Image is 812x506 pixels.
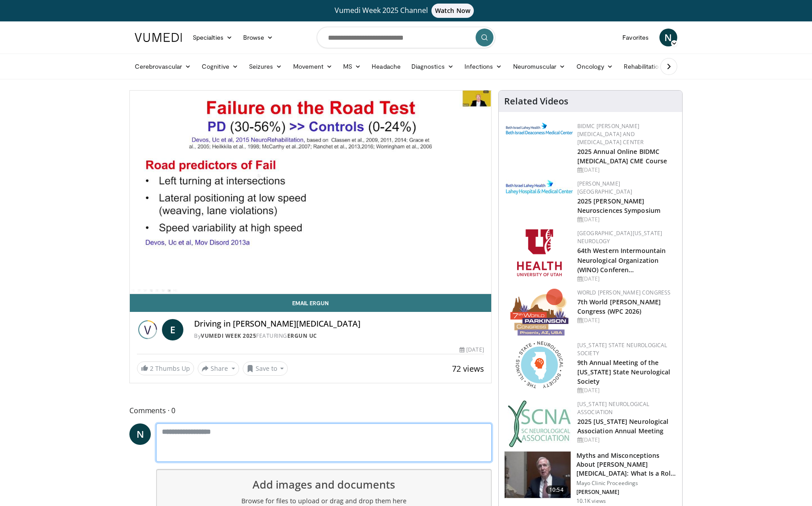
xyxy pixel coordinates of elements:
[577,180,633,195] a: [PERSON_NAME][GEOGRAPHIC_DATA]
[366,58,406,75] a: Headache
[508,58,571,75] a: Neuromuscular
[577,298,661,315] a: 7th World [PERSON_NAME] Congress (WPC 2026)
[504,451,677,505] a: 10:54 Myths and Misconceptions About [PERSON_NAME][MEDICAL_DATA]: What Is a Role of … Mayo Clinic...
[201,332,256,340] a: Vumedi Week 2025
[577,358,671,386] a: 9th Annual Meeting of the [US_STATE] State Neurological Society
[406,58,459,75] a: Diagnostics
[194,332,484,340] div: By FEATURING
[577,197,660,215] a: 2025 [PERSON_NAME] Neurosciences Symposium
[571,58,619,75] a: Oncology
[577,316,675,324] div: [DATE]
[577,341,667,357] a: [US_STATE] State Neurological Society
[137,361,194,375] a: 2 Thumbs Up
[546,485,567,494] span: 10:54
[506,180,573,195] img: e7977282-282c-4444-820d-7cc2733560fd.jpg.150x105_q85_autocrop_double_scale_upscale_version-0.2.jpg
[577,246,666,274] a: 64th Western Intermountain Neurological Organization (WINO) Conferen…
[287,332,317,340] a: Ergun Uc
[505,452,571,498] img: dd4ea4d2-548e-40e2-8487-b77733a70694.150x105_q85_crop-smart_upscale.jpg
[618,58,667,75] a: Rehabilitation
[576,451,677,478] h3: Myths and Misconceptions About [PERSON_NAME][MEDICAL_DATA]: What Is a Role of …
[136,4,676,18] a: Vumedi Week 2025 ChannelWatch Now
[244,58,288,75] a: Seizures
[130,91,491,294] video-js: Video Player
[517,229,562,276] img: f6362829-b0a3-407d-a044-59546adfd345.png.150x105_q85_autocrop_double_scale_upscale_version-0.2.png
[194,319,484,329] h4: Driving in [PERSON_NAME][MEDICAL_DATA]
[504,96,568,107] h4: Related Videos
[288,58,338,75] a: Movement
[577,166,675,174] div: [DATE]
[576,480,677,487] p: Mayo Clinic Proceedings
[577,122,644,146] a: BIDMC [PERSON_NAME][MEDICAL_DATA] and [MEDICAL_DATA] Center
[187,29,238,46] a: Specialties
[617,29,654,46] a: Favorites
[577,275,675,283] div: [DATE]
[137,319,158,340] img: Vumedi Week 2025
[516,341,563,388] img: 71a8b48c-8850-4916-bbdd-e2f3ccf11ef9.png.150x105_q85_autocrop_double_scale_upscale_version-0.2.png
[577,147,667,165] a: 2025 Annual Online BIDMC [MEDICAL_DATA] CME Course
[198,361,239,376] button: Share
[129,58,196,75] a: Cerebrovascular
[452,363,484,374] span: 72 views
[238,29,279,46] a: Browse
[164,477,484,493] h1: Add images and documents
[577,417,669,435] a: 2025 [US_STATE] Neurological Association Annual Meeting
[577,400,650,416] a: [US_STATE] Neurological Association
[317,27,495,48] input: Search topics, interventions
[577,216,675,224] div: [DATE]
[129,405,492,416] span: Comments 0
[135,33,182,42] img: VuMedi Logo
[577,386,675,394] div: [DATE]
[431,4,474,18] span: Watch Now
[162,319,183,340] a: E
[576,489,677,496] p: [PERSON_NAME]
[510,289,568,336] img: 16fe1da8-a9a0-4f15-bd45-1dd1acf19c34.png.150x105_q85_autocrop_double_scale_upscale_version-0.2.png
[506,123,573,134] img: c96b19ec-a48b-46a9-9095-935f19585444.png.150x105_q85_autocrop_double_scale_upscale_version-0.2.png
[164,496,484,506] h2: Browse for files to upload or drag and drop them here
[130,294,491,312] a: Email Ergun
[338,58,366,75] a: MS
[335,5,477,15] span: Vumedi Week 2025 Channel
[577,289,671,296] a: World [PERSON_NAME] Congress
[659,29,677,46] a: N
[577,229,663,245] a: [GEOGRAPHIC_DATA][US_STATE] Neurology
[577,436,675,444] div: [DATE]
[196,58,244,75] a: Cognitive
[129,423,151,445] a: N
[459,58,508,75] a: Infections
[243,361,288,376] button: Save to
[508,400,571,447] img: b123db18-9392-45ae-ad1d-42c3758a27aa.jpg.150x105_q85_autocrop_double_scale_upscale_version-0.2.jpg
[576,498,606,505] p: 10.1K views
[150,364,153,373] span: 2
[460,346,484,354] div: [DATE]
